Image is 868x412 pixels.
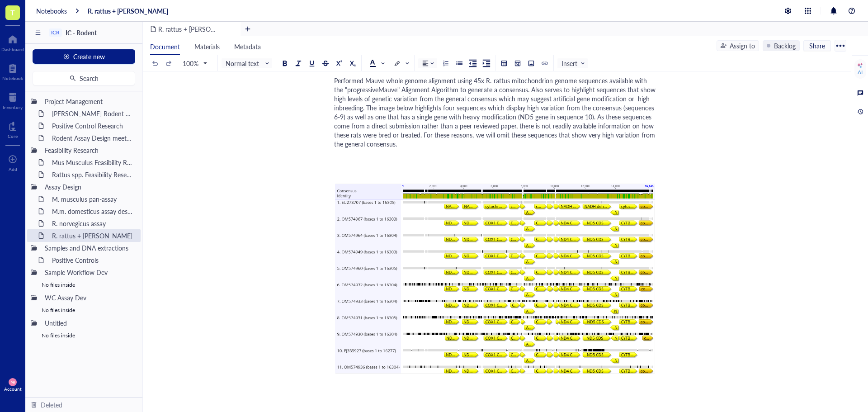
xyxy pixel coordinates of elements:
[33,71,135,85] button: Search
[33,49,135,64] button: Create new
[809,42,825,50] span: Share
[27,279,141,291] div: No files inside
[150,42,180,51] span: Document
[48,156,137,169] div: Mus Musculus Feasibility Research
[774,41,796,51] div: Backlog
[27,304,141,317] div: No files inside
[1,47,24,52] div: Dashboard
[234,42,261,51] span: Metadata
[8,133,18,139] div: Core
[41,242,137,254] div: Samples and DNA extractions
[3,90,23,110] a: Inventory
[48,205,137,218] div: M.m. domesticus assay design
[48,119,137,132] div: Positive Control Research
[48,217,137,230] div: R. norvegicus assay
[88,7,168,15] a: R. rattus + [PERSON_NAME]
[48,193,137,205] div: M. musculus pan-assay
[730,41,755,51] div: Assign to
[561,59,585,67] span: Insert
[194,42,220,51] span: Materials
[80,75,99,82] span: Search
[48,229,137,242] div: R. rattus + [PERSON_NAME]
[858,69,863,76] div: AI
[226,59,270,67] span: Normal text
[334,183,656,374] img: genemod-experiment-image
[41,317,137,329] div: Untitled
[2,61,23,81] a: Notebook
[1,32,24,52] a: Dashboard
[27,329,141,342] div: No files inside
[66,28,97,37] span: IC - Rodent
[48,132,137,144] div: Rodent Assay Design meeting_[DATE]
[9,166,17,172] div: Add
[10,7,15,18] span: T
[41,266,137,279] div: Sample Workflow Dev
[73,53,105,60] span: Create new
[41,400,62,410] div: Deleted
[48,107,137,120] div: [PERSON_NAME] Rodent Test Full Proposal
[51,29,60,36] div: ICR
[183,59,207,67] span: 100%
[48,168,137,181] div: Rattus spp. Feasibility Research
[334,76,657,148] span: Performed Mauve whole genome alignment using 45x R. rattus mitochondrion genome sequences availab...
[41,95,137,108] div: Project Management
[41,180,137,193] div: Assay Design
[2,76,23,81] div: Notebook
[803,40,831,51] button: Share
[41,144,137,156] div: Feasibility Research
[4,386,22,392] div: Account
[48,254,137,266] div: Positive Controls
[41,291,137,304] div: WC Assay Dev
[36,7,67,15] a: Notebooks
[8,119,18,139] a: Core
[3,104,23,110] div: Inventory
[10,380,14,384] span: MB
